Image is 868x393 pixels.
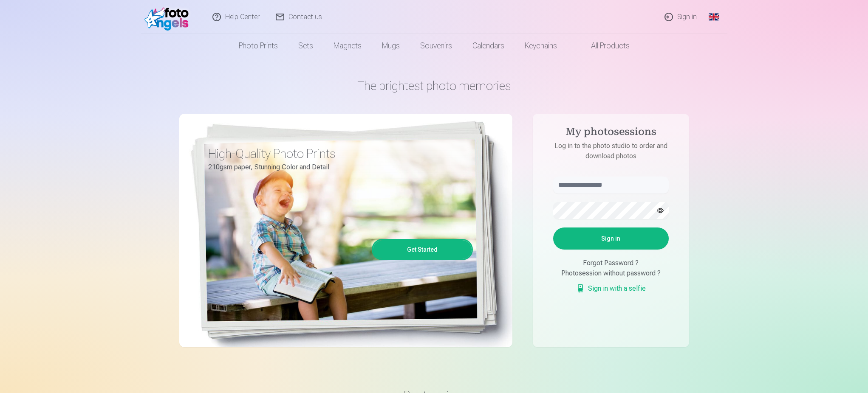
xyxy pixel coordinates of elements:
div: Photosession without password ? [553,268,669,278]
a: Sets [288,34,323,58]
a: Photo prints [229,34,288,58]
a: Souvenirs [410,34,462,58]
a: Sign in with a selfie [576,284,646,294]
h1: The brightest photo memories [179,78,689,93]
a: All products [567,34,640,58]
div: Forgot Password ? [553,258,669,268]
img: /fa1 [144,3,193,31]
a: Magnets [323,34,372,58]
p: 210gsm paper, Stunning Color and Detail [208,161,467,173]
p: Log in to the photo studio to order and download photos [545,141,677,161]
a: Calendars [462,34,515,58]
h3: High-Quality Photo Prints [208,146,467,161]
a: Get Started [373,240,472,259]
h4: My photosessions [545,126,677,141]
a: Mugs [372,34,410,58]
a: Keychains [515,34,567,58]
button: Sign in [553,227,669,250]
